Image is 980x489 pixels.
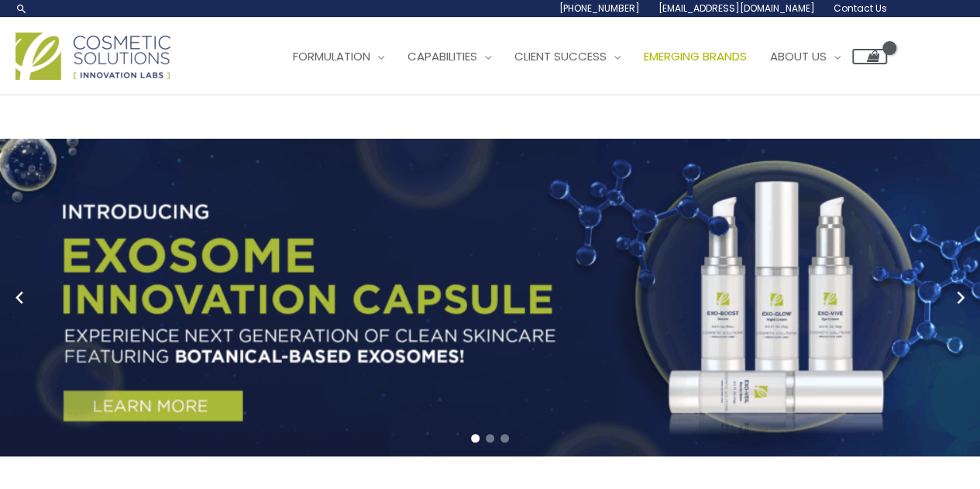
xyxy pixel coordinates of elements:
[758,33,852,80] a: About Us
[270,33,887,80] nav: Site Navigation
[396,33,503,80] a: Capabilities
[503,33,632,80] a: Client Success
[834,2,887,15] span: Contact Us
[281,33,396,80] a: Formulation
[500,434,509,443] span: Go to slide 3
[770,48,827,64] span: About Us
[852,49,887,64] a: View Shopping Cart, empty
[658,2,815,15] span: [EMAIL_ADDRESS][DOMAIN_NAME]
[486,434,494,443] span: Go to slide 2
[8,286,31,309] button: Previous slide
[559,2,640,15] span: [PHONE_NUMBER]
[407,48,477,64] span: Capabilities
[15,33,170,80] img: Cosmetic Solutions Logo
[514,48,607,64] span: Client Success
[471,434,480,443] span: Go to slide 1
[949,286,972,309] button: Next slide
[15,2,28,15] a: Search icon link
[632,33,758,80] a: Emerging Brands
[644,48,747,64] span: Emerging Brands
[293,48,370,64] span: Formulation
